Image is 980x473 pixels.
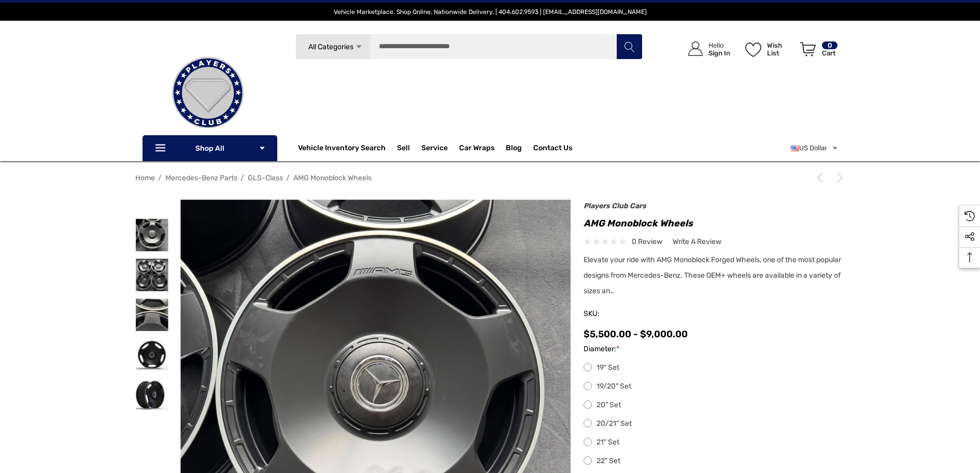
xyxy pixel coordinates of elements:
button: Search [616,34,642,60]
span: Write a Review [673,237,721,247]
span: Elevate your ride with AMG Monoblock Forged Wheels, one of the most popular designs from Mercedes... [584,255,841,295]
label: 19/20" Set [584,380,845,393]
a: Blog [506,144,522,155]
a: Write a Review [673,235,721,248]
h1: AMG Monoblock Wheels [584,215,845,232]
p: Wish List [767,41,794,57]
svg: Icon User Account [688,41,703,56]
a: Service [421,144,448,155]
a: Home [135,174,155,182]
a: Sign in [676,31,735,67]
label: 21" Set [584,436,845,449]
a: Previous [815,173,829,183]
a: Car Wraps [459,138,506,159]
p: Cart [822,49,837,57]
img: Players Club | Cars For Sale [156,41,260,145]
svg: Recently Viewed [964,211,975,221]
svg: Wish List [745,42,761,57]
a: Contact Us [533,144,572,155]
span: $5,500.00 - $9,000.00 [584,328,688,340]
a: All Categories Icon Arrow Down Icon Arrow Up [295,34,371,60]
p: Shop All [143,135,277,161]
img: AMG Monoblock Wheels [136,219,168,251]
svg: Social Media [964,232,975,242]
a: AMG Monoblock Wheels [293,174,372,182]
label: 22" Set [584,455,845,467]
svg: Top [959,252,980,263]
span: SKU: [584,307,635,321]
svg: Icon Line [154,142,169,154]
img: AMG Monoblock Wheels [136,338,168,371]
span: Sell [397,144,410,155]
svg: Icon Arrow Down [355,43,363,51]
span: Vehicle Marketplace. Shop Online. Nationwide Delivery. | 404.602.9593 | [EMAIL_ADDRESS][DOMAIN_NAME] [334,8,647,16]
label: 20/21" Set [584,418,845,430]
label: 20" Set [584,399,845,411]
a: USD [791,138,839,159]
label: 19" Set [584,362,845,374]
p: Sign In [708,49,730,57]
svg: Icon Arrow Down [259,145,266,152]
img: AMG Monoblock Wheels [136,298,168,331]
span: All Categories [308,42,353,51]
a: Next [831,173,845,183]
svg: Review Your Cart [800,42,816,56]
img: AMG Monoblock Wheels [136,259,168,291]
a: Mercedes-Benz Parts [165,174,237,182]
span: Car Wraps [459,144,494,155]
a: Sell [397,138,421,159]
a: GLS-Class [248,174,283,182]
p: 0 [822,41,837,49]
a: Cart with 0 items [796,31,839,71]
span: 0 review [632,235,662,248]
img: AMG Monoblock Wheels [136,378,168,411]
p: Hello [708,41,730,49]
a: Wish List Wish List [741,31,796,67]
a: Vehicle Inventory Search [298,144,386,155]
label: Diameter: [584,343,845,355]
a: Players Club Cars [584,202,646,210]
nav: Breadcrumb [135,169,845,187]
